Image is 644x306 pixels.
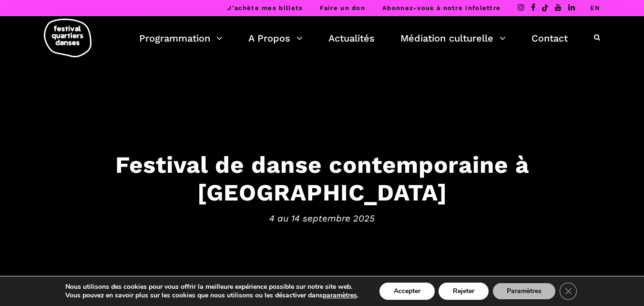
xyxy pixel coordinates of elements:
a: A Propos [248,30,303,46]
span: 4 au 14 septembre 2025 [27,211,618,226]
button: Accepter [379,283,435,300]
img: logo-fqd-med [44,19,92,57]
h3: Festival de danse contemporaine à [GEOGRAPHIC_DATA] [27,150,618,207]
a: EN [590,4,600,11]
a: J’achète mes billets [227,4,303,11]
button: Rejeter [439,283,489,300]
a: Faire un don [320,4,365,11]
a: Abonnez-vous à notre infolettre [382,4,501,11]
a: Médiation culturelle [400,30,506,46]
button: Paramètres [492,283,556,300]
button: Close GDPR Cookie Banner [560,283,577,300]
p: Nous utilisons des cookies pour vous offrir la meilleure expérience possible sur notre site web. [65,283,358,291]
p: Vous pouvez en savoir plus sur les cookies que nous utilisons ou les désactiver dans . [65,291,358,300]
button: paramètres [323,291,357,300]
a: Actualités [328,30,375,46]
a: Contact [532,30,568,46]
a: Programmation [139,30,223,46]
